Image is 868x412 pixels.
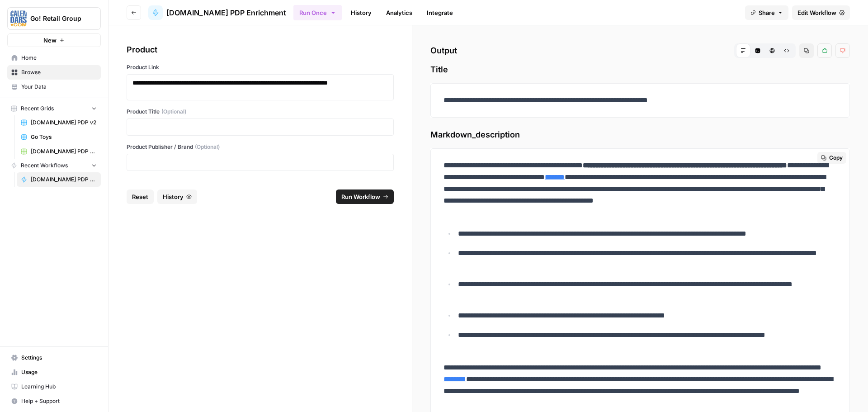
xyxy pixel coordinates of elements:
[745,5,788,20] button: Share
[7,33,101,47] button: New
[31,175,97,184] span: [DOMAIN_NAME] PDP Enrichment
[7,365,101,379] a: Usage
[43,36,57,45] span: New
[759,8,775,17] span: Share
[17,144,101,159] a: [DOMAIN_NAME] PDP Enrichment Grid
[148,5,286,20] a: [DOMAIN_NAME] PDP Enrichment
[21,383,97,391] span: Learning Hub
[7,65,101,80] a: Browse
[817,152,846,164] button: Copy
[31,118,97,127] span: [DOMAIN_NAME] PDP v2
[17,130,101,144] a: Go Toys
[381,5,418,20] a: Analytics
[132,192,148,201] span: Reset
[21,161,68,170] span: Recent Workflows
[127,108,394,116] label: Product Title
[345,5,377,20] a: History
[21,104,54,113] span: Recent Grids
[127,189,154,204] button: Reset
[166,7,286,18] span: [DOMAIN_NAME] PDP Enrichment
[21,54,97,62] span: Home
[293,5,342,20] button: Run Once
[30,14,85,23] span: Go! Retail Group
[161,108,186,116] span: (Optional)
[797,8,836,17] span: Edit Workflow
[829,154,843,162] span: Copy
[430,63,850,76] span: Title
[21,397,97,405] span: Help + Support
[430,43,850,58] h2: Output
[17,115,101,130] a: [DOMAIN_NAME] PDP v2
[21,83,97,91] span: Your Data
[430,128,850,141] span: Markdown_description
[421,5,458,20] a: Integrate
[21,354,97,362] span: Settings
[157,189,197,204] button: History
[21,368,97,376] span: Usage
[7,350,101,365] a: Settings
[31,133,97,141] span: Go Toys
[195,143,220,151] span: (Optional)
[7,159,101,172] button: Recent Workflows
[21,68,97,76] span: Browse
[7,7,101,30] button: Workspace: Go! Retail Group
[341,192,380,201] span: Run Workflow
[127,143,394,151] label: Product Publisher / Brand
[7,80,101,94] a: Your Data
[7,51,101,65] a: Home
[127,43,394,56] div: Product
[31,147,97,156] span: [DOMAIN_NAME] PDP Enrichment Grid
[7,102,101,115] button: Recent Grids
[127,63,394,71] label: Product Link
[792,5,850,20] a: Edit Workflow
[10,10,27,27] img: Go! Retail Group Logo
[7,394,101,408] button: Help + Support
[163,192,184,201] span: History
[7,379,101,394] a: Learning Hub
[336,189,394,204] button: Run Workflow
[17,172,101,187] a: [DOMAIN_NAME] PDP Enrichment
